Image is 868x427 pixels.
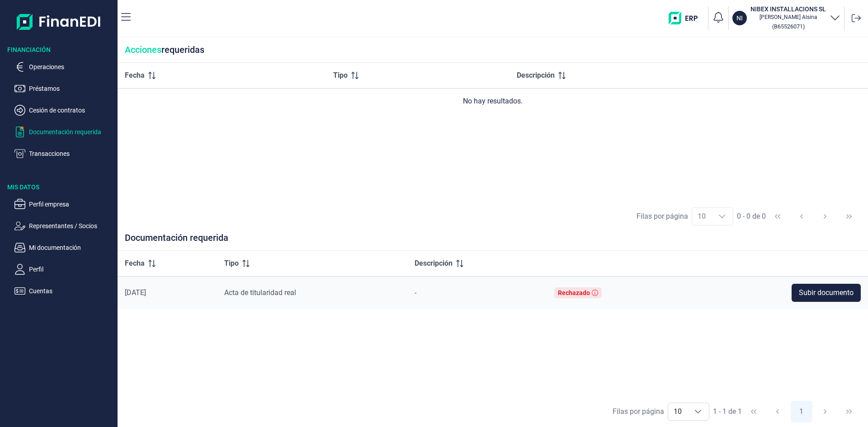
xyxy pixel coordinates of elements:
[29,242,114,253] p: Mi documentación
[637,211,688,222] div: Filas por página
[732,5,840,32] button: NINIBEX INSTALLACIONS SL[PERSON_NAME] Alsina(B65526071)
[750,5,826,14] h3: NIBEX INSTALLACIONS SL
[29,83,114,94] p: Préstamos
[743,401,764,422] button: First Page
[713,408,742,415] span: 1 - 1 de 1
[125,258,145,269] span: Fecha
[125,288,210,297] div: [DATE]
[14,83,114,94] button: Préstamos
[14,105,114,116] button: Cesión de contratos
[799,287,854,298] span: Subir documento
[125,44,161,55] span: Acciones
[224,288,296,297] span: Acta de titularidad real
[750,14,826,21] p: [PERSON_NAME] Alsina
[669,12,704,24] img: erp
[29,264,114,275] p: Perfil
[736,14,743,23] p: NI
[14,286,114,296] button: Cuentas
[125,96,861,107] div: No hay resultados.
[415,258,453,269] span: Descripción
[14,221,114,231] button: Representantes / Socios
[14,242,114,253] button: Mi documentación
[333,70,348,81] span: Tipo
[14,61,114,72] button: Operaciones
[118,232,868,251] div: Documentación requerida
[558,289,590,296] div: Rechazado
[767,401,788,422] button: Previous Page
[29,148,114,159] p: Transacciones
[29,286,114,296] p: Cuentas
[792,284,861,302] button: Subir documento
[29,105,114,116] p: Cesión de contratos
[613,406,664,417] div: Filas por página
[838,401,860,422] button: Last Page
[814,206,836,227] button: Next Page
[14,199,114,210] button: Perfil empresa
[14,148,114,159] button: Transacciones
[118,37,868,63] div: requeridas
[415,288,416,297] span: -
[29,61,114,72] p: Operaciones
[14,264,114,275] button: Perfil
[668,403,687,420] span: 10
[772,23,805,30] small: Copiar cif
[29,221,114,231] p: Representantes / Socios
[711,208,733,225] div: Choose
[29,199,114,210] p: Perfil empresa
[17,7,101,36] img: Logo de aplicación
[767,206,788,227] button: First Page
[814,401,836,422] button: Next Page
[29,127,114,137] p: Documentación requerida
[838,206,860,227] button: Last Page
[14,127,114,137] button: Documentación requerida
[687,403,709,420] div: Choose
[517,70,555,81] span: Descripción
[791,206,812,227] button: Previous Page
[791,401,812,422] button: Page 1
[737,213,766,220] span: 0 - 0 de 0
[125,70,145,81] span: Fecha
[224,258,239,269] span: Tipo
